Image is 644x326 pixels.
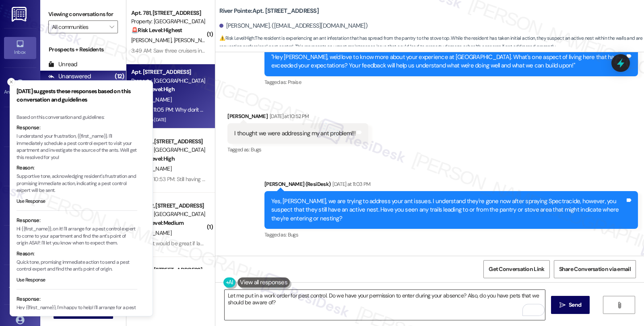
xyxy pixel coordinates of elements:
[225,290,545,320] textarea: To enrich screen reader interactions, please activate Accessibility in Grammarly extension settings
[131,137,206,146] div: Apt. 1431, [STREET_ADDRESS]
[271,197,625,223] div: Yes, [PERSON_NAME], we are trying to address your ant issues. I understand they're gone now after...
[131,155,175,162] strong: ⚠️ Risk Level: High
[131,210,206,218] div: Property: [GEOGRAPHIC_DATA]
[131,77,206,85] div: Property: [GEOGRAPHIC_DATA]
[130,115,206,125] div: Archived on [DATE]
[264,229,638,240] div: Tagged as:
[131,26,182,34] strong: 🚨 Risk Level: Highest
[330,180,370,188] div: [DATE] at 11:03 PM
[131,202,206,210] div: Apt. 1282, [STREET_ADDRESS]
[131,37,174,44] span: [PERSON_NAME]
[17,173,137,194] p: Supportive tone, acknowledging resident's frustration and promising immediate action, indicating ...
[17,250,137,258] div: Reason:
[4,195,36,216] a: Buildings
[12,7,28,22] img: ResiDesk Logo
[52,20,105,33] input: All communities
[174,37,217,44] span: [PERSON_NAME]
[4,37,36,59] a: Inbox
[559,265,631,273] span: Share Conversation via email
[48,60,77,69] div: Unread
[227,112,368,123] div: [PERSON_NAME]
[483,260,549,278] button: Get Conversation Link
[131,146,206,154] div: Property: [GEOGRAPHIC_DATA]
[616,302,622,308] i: 
[109,24,114,30] i: 
[554,260,636,278] button: Share Conversation via email
[131,17,206,26] div: Property: [GEOGRAPHIC_DATA]
[264,180,638,191] div: [PERSON_NAME] (ResiDesk)
[4,234,36,256] a: Leads
[4,155,36,177] a: Insights •
[489,265,544,273] span: Get Conversation Link
[219,35,254,41] strong: ⚠️ Risk Level: High
[131,86,175,93] strong: ⚠️ Risk Level: High
[559,302,566,308] i: 
[131,266,206,274] div: Apt. 472, [STREET_ADDRESS]
[17,259,137,273] p: Quick tone, promising immediate action to send a pest control expert and find the ant's point of ...
[4,116,36,138] a: Site Visit •
[113,70,126,83] div: (12)
[227,144,368,155] div: Tagged as:
[17,114,137,121] div: Based on this conversation and guidelines:
[219,7,319,15] b: River Pointe: Apt. [STREET_ADDRESS]
[17,216,137,224] div: Response:
[288,231,298,238] span: Bugs
[219,22,367,30] div: [PERSON_NAME]. ([EMAIL_ADDRESS][DOMAIN_NAME])
[288,79,301,86] span: Praise
[131,47,321,54] div: 3:49 AM: Saw three cruisers inside. Just inside the right gate earlier this afternoon.
[17,277,45,284] button: Use Response
[268,112,309,120] div: [DATE] at 10:52 PM
[17,87,137,104] h3: [DATE] suggests these responses based on this conversation and guidelines
[17,198,45,205] button: Use Response
[131,9,206,17] div: Apt. 781, [STREET_ADDRESS]
[219,34,644,51] span: : The resident is experiencing an ant infestation that has spread from the pantry to the stove to...
[271,53,625,70] div: "Hey [PERSON_NAME], we'd love to know more about your experience at [GEOGRAPHIC_DATA]. What's one...
[251,146,261,153] span: Bugs
[4,274,36,295] a: Templates •
[17,226,137,247] p: Hi {{first_name}}, on it! I'll arrange for a pest control expert to come to your apartment and fi...
[17,133,137,161] p: I understand your frustration, {{first_name}}. I'll immediately schedule a pest control expert to...
[17,164,137,172] div: Reason:
[17,295,137,303] div: Response:
[131,68,206,76] div: Apt. [STREET_ADDRESS]
[40,45,126,54] div: Prospects + Residents
[7,78,15,86] button: Close toast
[551,296,590,314] button: Send
[48,8,118,20] label: Viewing conversations for
[569,301,581,309] span: Send
[264,76,638,88] div: Tagged as:
[48,72,91,81] div: Unanswered
[131,219,184,226] strong: 🔧 Risk Level: Medium
[17,124,137,132] div: Response:
[234,129,355,138] div: I thought we were addressing my ant problem!!!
